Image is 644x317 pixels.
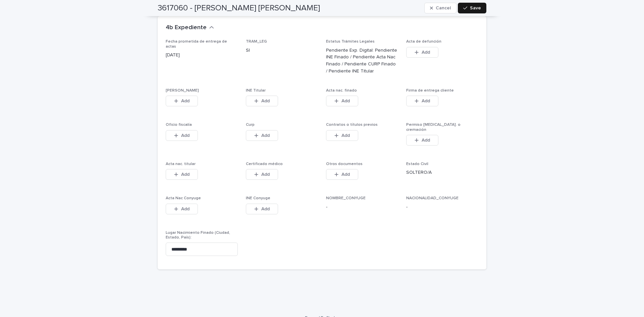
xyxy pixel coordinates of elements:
[181,99,190,103] span: Add
[406,135,438,146] button: Add
[261,207,270,211] span: Add
[246,130,278,141] button: Add
[326,169,358,180] button: Add
[326,196,366,200] span: NOMBRE_CONYUGE
[166,196,201,200] span: Acta Nac Conyuge
[246,169,278,180] button: Add
[406,162,428,166] span: Estado Civil
[261,99,270,103] span: Add
[261,172,270,177] span: Add
[458,3,486,13] button: Save
[181,207,190,211] span: Add
[326,96,358,106] button: Add
[406,196,459,200] span: NACIONALIDAD_CONYUGE
[326,40,375,44] span: Estatus Trámites Legales
[326,130,358,141] button: Add
[326,204,398,211] p: -
[246,123,255,127] span: Curp
[181,133,190,138] span: Add
[166,24,207,32] h2: 4b Expediente
[246,96,278,106] button: Add
[166,123,192,127] span: Oficio fiscalía
[166,24,214,32] button: 4b Expediente
[158,3,320,13] h2: 3617060 - [PERSON_NAME] [PERSON_NAME]
[166,204,198,214] button: Add
[341,133,350,138] span: Add
[326,123,378,127] span: Contratos o títulos previos
[424,3,457,13] button: Cancel
[246,89,266,93] span: INE Titular
[246,196,270,200] span: INE Conyuge
[166,96,198,106] button: Add
[246,162,283,166] span: Certificado médico
[422,99,430,103] span: Add
[166,52,238,59] p: [DATE]
[406,47,438,58] button: Add
[246,204,278,214] button: Add
[406,40,441,44] span: Acta de defunción
[406,89,454,93] span: Firma de entrega cliente
[261,133,270,138] span: Add
[326,89,357,93] span: Acta nac. finado
[166,162,196,166] span: Acta nac. titular
[326,47,398,75] p: Pendiente Exp. Digital: Pendiente INE Finado / Pendiente Acta Nac Finado / Pendiente CURP Finado ...
[166,89,199,93] span: [PERSON_NAME]
[406,123,461,131] span: Permiso [MEDICAL_DATA]. o cremación
[406,169,478,176] p: SOLTERO/A
[406,96,438,106] button: Add
[246,40,267,44] span: TRAM_LEG
[166,231,230,240] span: Lugar Nacimiento Finado (Ciudad, Estado, País):
[436,6,451,10] span: Cancel
[181,172,190,177] span: Add
[406,204,478,211] p: -
[166,130,198,141] button: Add
[246,47,318,54] p: SI
[341,99,350,103] span: Add
[166,40,227,48] span: Fecha prometida de entrega de actas
[422,50,430,55] span: Add
[326,162,363,166] span: Otros documentos
[422,138,430,143] span: Add
[166,169,198,180] button: Add
[470,6,481,10] span: Save
[341,172,350,177] span: Add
